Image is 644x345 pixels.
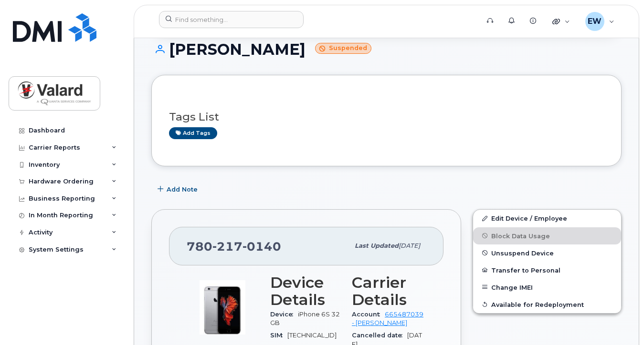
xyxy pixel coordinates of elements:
[588,16,602,27] span: EW
[546,12,577,31] div: Quicklinks
[352,311,423,326] a: 665487039 - [PERSON_NAME]
[169,127,217,139] a: Add tags
[169,111,604,123] h3: Tags List
[491,249,554,256] span: Unsuspend Device
[151,41,622,58] h1: [PERSON_NAME]
[270,332,287,339] span: SIM
[473,296,621,313] button: Available for Redeployment
[270,274,340,308] h3: Device Details
[159,11,304,28] input: Find something...
[212,239,243,254] span: 217
[167,185,198,194] span: Add Note
[473,210,621,227] a: Edit Device / Employee
[355,242,399,249] span: Last updated
[352,332,407,339] span: Cancelled date
[270,311,298,318] span: Device
[473,279,621,296] button: Change IMEI
[491,301,584,308] span: Available for Redeployment
[399,242,420,249] span: [DATE]
[151,181,206,198] button: Add Note
[473,227,621,244] button: Block Data Usage
[352,274,426,308] h3: Carrier Details
[287,332,337,339] span: [TECHNICAL_ID]
[473,262,621,279] button: Transfer to Personal
[270,311,340,326] span: iPhone 6S 32GB
[473,244,621,262] button: Unsuspend Device
[187,239,281,254] span: 780
[315,43,371,54] small: Suspended
[579,12,621,31] div: Edmund Wu
[194,279,251,336] img: image20231002-3703462-1e5097k.jpeg
[243,239,281,254] span: 0140
[352,311,385,318] span: Account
